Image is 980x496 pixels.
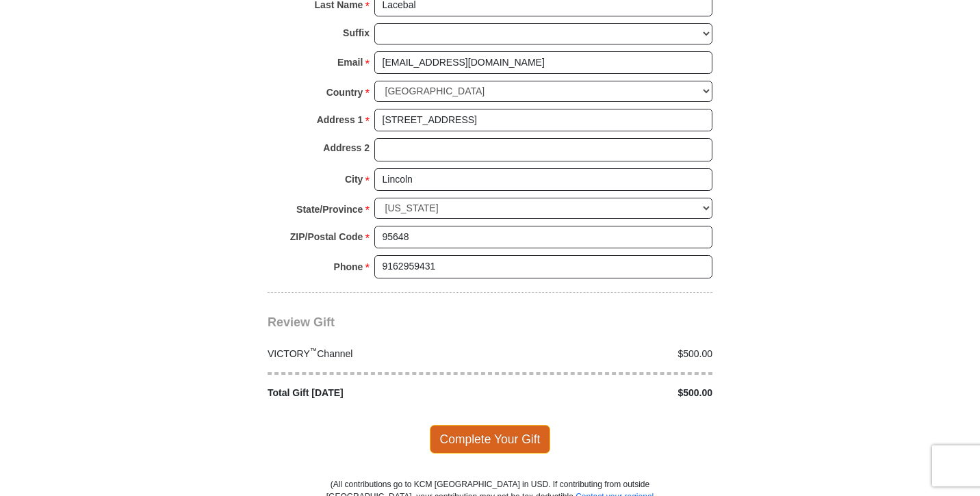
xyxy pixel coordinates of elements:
strong: ZIP/Postal Code [290,227,363,246]
strong: Country [326,83,363,102]
sup: ™ [310,346,318,354]
span: Complete Your Gift [430,425,551,454]
strong: State/Province [296,200,363,219]
div: $500.00 [490,347,720,361]
strong: City [345,170,363,189]
strong: Phone [334,257,363,276]
div: $500.00 [490,386,720,400]
div: VICTORY Channel [261,347,491,361]
strong: Email [337,53,363,72]
strong: Suffix [343,23,370,42]
span: Review Gift [268,315,335,329]
strong: Address 1 [317,110,363,129]
div: Total Gift [DATE] [261,386,491,400]
strong: Address 2 [323,138,370,157]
